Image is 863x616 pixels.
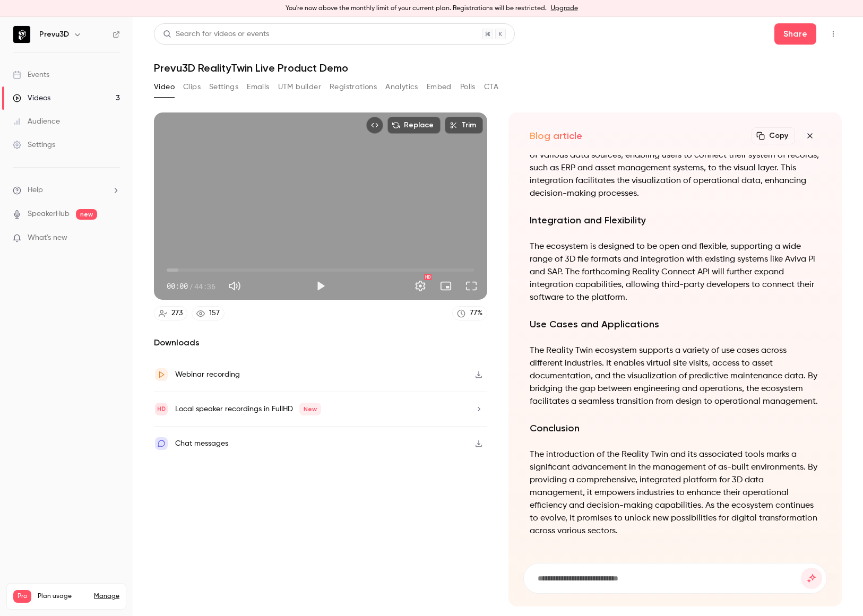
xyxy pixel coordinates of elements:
button: Full screen [461,275,482,297]
div: 273 [171,308,183,319]
button: Embed video [366,117,383,134]
span: 44:36 [194,281,215,292]
span: Pro [13,590,31,603]
button: Top Bar Actions [825,25,842,42]
button: Registrations [330,79,377,96]
button: Settings [410,275,431,297]
a: 77% [452,306,487,320]
button: Polls [460,79,476,96]
span: new [76,209,97,220]
p: The ecosystem is designed to be open and flexible, supporting a wide range of 3D file formats and... [530,240,821,304]
span: New [299,403,321,415]
button: Trim [445,117,483,134]
span: 00:00 [167,281,188,292]
div: Videos [13,93,50,103]
button: Clips [183,79,201,96]
div: Audience [13,116,60,127]
button: Mute [224,275,245,297]
a: SpeakerHub [28,209,70,220]
span: What's new [28,232,67,244]
div: Settings [13,140,55,150]
a: Manage [94,592,119,601]
div: Webinar recording [175,368,240,381]
h2: Use Cases and Applications [530,317,821,332]
button: Emails [247,79,269,96]
span: Help [28,185,43,196]
button: Turn on miniplayer [435,275,456,297]
h6: Prevu3D [39,29,69,40]
li: help-dropdown-opener [13,185,120,196]
button: Video [154,79,175,96]
div: Events [13,70,49,80]
div: 77 % [470,308,482,319]
img: Prevu3D [13,26,30,43]
div: 00:00 [167,281,215,292]
span: / [189,281,193,292]
p: The Reality Twin provides an up-to-date visual representation of an environment, serving as a liv... [530,124,821,200]
div: Local speaker recordings in FullHD [175,403,321,415]
div: Chat messages [175,437,228,450]
p: The Reality Twin ecosystem supports a variety of use cases across different industries. It enable... [530,344,821,408]
span: Plan usage [38,592,88,601]
h1: Prevu3D RealityTwin Live Product Demo [154,62,842,74]
iframe: Noticeable Trigger [107,233,120,243]
button: Share [774,23,816,45]
h2: Downloads [154,336,487,349]
button: Embed [427,79,452,96]
button: Replace [387,117,441,134]
h2: Blog article [530,129,582,142]
button: UTM builder [278,79,321,96]
h2: Conclusion [530,421,821,436]
div: Search for videos or events [163,29,269,40]
button: Copy [752,127,795,144]
button: Play [310,275,331,297]
button: Settings [209,79,238,96]
a: 157 [192,306,225,320]
a: 273 [154,306,187,320]
button: CTA [484,79,498,96]
div: HD [424,274,431,280]
div: 157 [209,308,220,319]
a: Upgrade [551,4,578,13]
p: The introduction of the Reality Twin and its associated tools marks a significant advancement in ... [530,448,821,537]
button: Analytics [385,79,418,96]
h2: Integration and Flexibility [530,213,821,228]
